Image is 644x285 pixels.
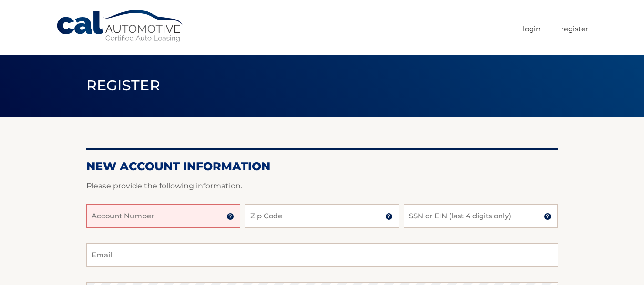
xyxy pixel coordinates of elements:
[245,204,399,228] input: Zip Code
[544,213,552,220] img: tooltip.svg
[561,21,588,37] a: Register
[226,213,234,220] img: tooltip.svg
[86,243,558,267] input: Email
[86,179,558,193] p: Please provide the following information.
[86,204,240,228] input: Account Number
[404,204,558,228] input: SSN or EIN (last 4 digits only)
[385,213,393,220] img: tooltip.svg
[56,10,184,43] a: Cal Automotive
[523,21,541,37] a: Login
[86,159,558,174] h2: New Account Information
[86,77,161,94] span: Register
